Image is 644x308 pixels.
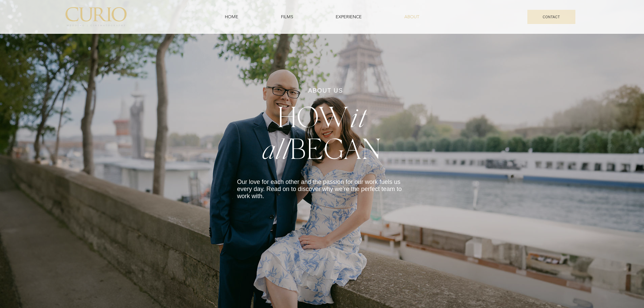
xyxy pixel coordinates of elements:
[205,10,439,23] nav: Site
[316,10,382,23] a: EXPERIENCE
[404,14,419,20] span: ABOUT
[543,15,560,19] span: CONTACT
[384,10,439,23] a: ABOUT
[281,14,293,20] span: FILMS
[205,10,259,23] a: HOME
[262,99,382,165] span: it all
[336,14,362,20] span: EXPERIENCE
[252,87,399,94] p: ABOUT US
[237,179,402,199] span: Our love for each other and the passion for our work fuels us every day. Read on to discover why ...
[65,7,127,27] img: C_Logo.png
[527,10,575,24] a: CONTACT
[278,99,350,133] span: HOW
[225,14,238,20] span: HOME
[261,10,313,23] a: FILMS
[289,131,382,165] span: BEGAN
